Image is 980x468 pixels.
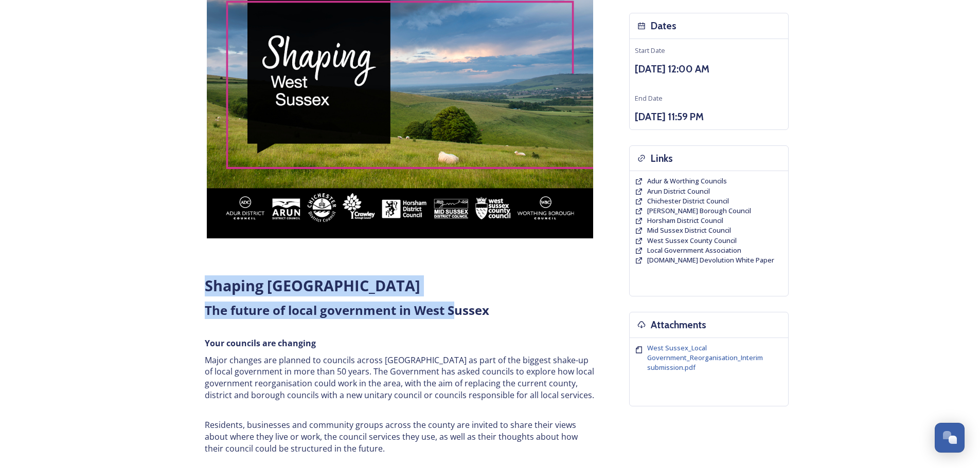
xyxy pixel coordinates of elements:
[647,176,727,186] a: Adur & Worthing Councils
[205,302,489,319] strong: The future of local government in West Sussex
[635,62,783,77] h3: [DATE] 12:00 AM
[205,338,316,349] strong: Your councils are changing
[647,343,763,372] span: West Sussex_Local Government_Reorganisation_Interim submission.pdf
[647,246,741,255] a: Local Government Association
[647,196,729,206] a: Chichester District Council
[205,354,596,401] p: Major changes are planned to councils across [GEOGRAPHIC_DATA] as part of the biggest shake-up of...
[635,93,663,103] span: End Date
[205,419,596,454] p: Residents, businesses and community groups across the county are invited to share their views abo...
[651,18,676,33] h3: Dates
[647,216,723,226] a: Horsham District Council
[647,236,737,246] a: West Sussex County Council
[647,186,710,196] a: Arun District Council
[647,176,727,185] span: Adur & Worthing Councils
[651,151,673,166] h3: Links
[647,226,731,235] a: Mid Sussex District Council
[635,46,665,55] span: Start Date
[647,206,751,216] a: [PERSON_NAME] Borough Council
[651,317,706,332] h3: Attachments
[635,109,783,124] h3: [DATE] 11:59 PM
[935,423,965,453] button: Open Chat
[647,255,774,265] a: [DOMAIN_NAME] Devolution White Paper
[205,275,420,295] strong: Shaping [GEOGRAPHIC_DATA]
